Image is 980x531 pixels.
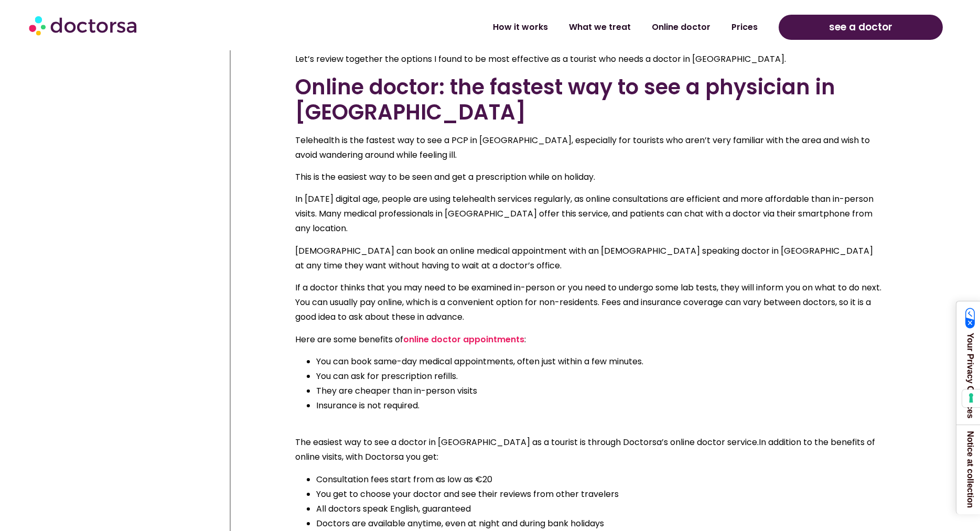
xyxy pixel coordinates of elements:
[721,15,768,39] a: Prices
[295,435,882,464] p: In addition to the benefits of online visits, with Doctorsa you get:
[779,15,943,40] a: see a doctor
[316,516,882,531] li: Doctors are available anytime, even at night and during bank holidays
[316,488,619,500] span: You get to choose your doctor and see their reviews from other travelers
[641,15,721,39] a: Online doctor
[403,333,524,345] a: online doctor appointments
[295,436,759,448] span: The easiest way to see a doctor in [GEOGRAPHIC_DATA] as a tourist is through Doctorsa’s online do...
[295,333,526,345] span: Here are some benefits of :
[316,355,643,367] span: You can book same-day medical appointments, often just within a few minutes.
[316,398,882,413] li: Insurance is not required.
[316,473,492,485] span: Consultation fees start from as low as €20
[316,385,477,397] span: They are cheaper than in-person visits
[295,171,595,183] span: This is the easiest way to be seen and get a prescription while on holiday.
[316,503,471,515] span: All doctors speak English, guaranteed
[254,15,769,39] nav: Menu
[295,244,882,273] p: [DEMOGRAPHIC_DATA] can book an online medical appointment with an [DEMOGRAPHIC_DATA] speaking doc...
[295,192,882,236] p: In [DATE] digital age, people are using telehealth services regularly, as online consultations ar...
[962,389,980,407] button: Your consent preferences for tracking technologies
[316,370,458,382] span: You can ask for prescription refills.
[295,134,870,161] span: Telehealth is the fastest way to see a PCP in [GEOGRAPHIC_DATA], especially for tourists who aren...
[295,280,882,324] p: If a doctor thinks that you may need to be examined in-person or you need to undergo some lab tes...
[558,15,641,39] a: What we treat
[482,15,558,39] a: How it works
[829,19,892,36] span: see a doctor
[295,74,882,125] h2: Online doctor: the fastest way to see a physician in [GEOGRAPHIC_DATA]
[965,308,975,329] img: California Consumer Privacy Act (CCPA) Opt-Out Icon
[295,53,786,65] span: Let’s review together the options I found to be most effective as a tourist who needs a doctor in...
